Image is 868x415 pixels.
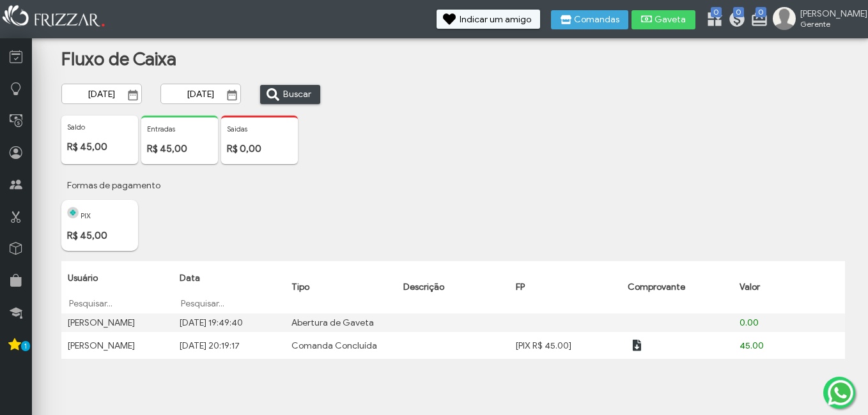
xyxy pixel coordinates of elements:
[283,85,311,104] span: Buscar
[509,261,621,313] th: FP
[68,297,167,310] input: Pesquisar...
[740,317,759,328] span: 0.00
[68,273,98,283] span: Usuário
[67,123,132,132] p: Saldo
[61,48,309,70] h1: Fluxo de Caixa
[260,85,320,104] button: Buscar
[173,313,285,332] td: [DATE] 19:49:40
[437,10,540,29] button: Indicar um amigo
[632,10,695,29] button: Gaveta
[291,282,309,292] span: Tipo
[223,89,241,102] button: Show Calendar
[621,261,733,313] th: Comprovante
[285,332,397,359] td: Comanda Concluída
[733,7,744,17] span: 0
[61,332,173,359] td: [PERSON_NAME]
[285,261,397,313] th: Tipo
[516,282,525,292] span: FP
[81,211,91,220] span: PIX
[740,282,760,292] span: Valor
[285,313,397,332] td: Abertura de Gaveta
[800,19,858,29] span: Gerente
[740,340,764,351] span: 45.00
[21,341,30,351] span: 1
[67,230,132,241] p: R$ 45,00
[173,261,285,313] th: Data
[628,282,685,292] span: Comprovante
[61,313,173,332] td: [PERSON_NAME]
[67,141,132,153] p: R$ 45,00
[551,10,628,29] button: Comandas
[227,124,292,133] p: Saidas
[773,7,862,33] a: [PERSON_NAME] Gerente
[61,261,173,313] th: Usuário
[61,174,864,197] p: Formas de pagamento
[147,124,212,133] p: Entradas
[711,7,722,17] span: 0
[147,143,212,155] p: R$ 45,00
[180,297,279,310] input: Pesquisar...
[227,143,292,155] p: R$ 0,00
[173,332,285,359] td: [DATE] 20:19:17
[655,15,686,24] span: Gaveta
[124,89,142,102] button: Show Calendar
[61,84,142,104] input: Data Inicial
[397,261,509,313] th: Descrição
[825,377,856,408] img: whatsapp.png
[756,7,766,17] span: 0
[628,336,647,355] button: ui-button
[180,273,200,283] span: Data
[800,8,858,19] span: [PERSON_NAME]
[460,15,531,24] span: Indicar um amigo
[403,282,444,292] span: Descrição
[750,10,763,31] a: 0
[574,15,619,24] span: Comandas
[509,332,621,359] td: [PIX R$ 45.00]
[706,10,718,31] a: 0
[728,10,741,31] a: 0
[637,336,638,355] span: ui-button
[733,261,845,313] th: Valor
[160,84,241,104] input: Data Final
